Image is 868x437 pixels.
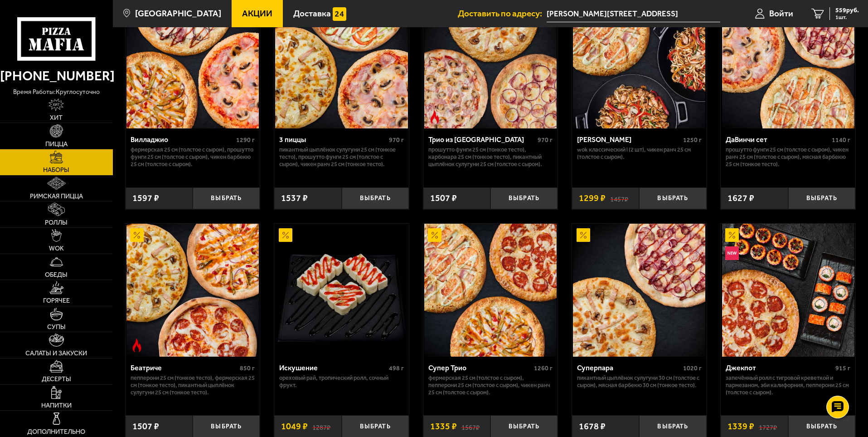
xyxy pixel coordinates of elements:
span: 1 шт. [835,15,859,20]
span: 1507 ₽ [132,422,159,431]
button: Выбрать [342,187,409,210]
span: [GEOGRAPHIC_DATA] [135,9,221,18]
span: 1339 ₽ [727,422,754,431]
p: Wok классический L (2 шт), Чикен Ранч 25 см (толстое с сыром). [577,146,702,161]
div: Супер Трио [428,363,532,372]
p: Прошутто Фунги 25 см (тонкое тесто), Карбонара 25 см (тонкое тесто), Пикантный цыплёнок сулугуни ... [428,146,553,168]
span: Доставка [293,9,331,18]
span: Обеды [45,272,68,278]
p: Фермерская 25 см (толстое с сыром), Пепперони 25 см (толстое с сыром), Чикен Ранч 25 см (толстое ... [428,374,553,396]
button: Выбрать [639,187,706,210]
span: 559 руб. [835,7,859,14]
span: Акции [242,9,272,18]
div: Беатриче [131,363,238,372]
p: Запечённый ролл с тигровой креветкой и пармезаном, Эби Калифорния, Пепперони 25 см (толстое с сыр... [726,374,850,396]
span: WOK [49,246,64,252]
span: Роллы [45,220,68,226]
span: 1290 г [236,136,255,144]
a: АкционныйНовинкаДжекпот [721,224,855,356]
img: Акционный [428,228,441,242]
img: Суперпара [573,224,705,356]
img: Акционный [725,228,739,242]
span: Напитки [41,403,72,409]
span: 1678 ₽ [579,422,606,431]
p: Пикантный цыплёнок сулугуни 30 см (толстое с сыром), Мясная Барбекю 30 см (тонкое тесто). [577,374,702,389]
img: Искушение [275,224,407,356]
span: 1140 г [832,136,850,144]
p: Пепперони 25 см (тонкое тесто), Фермерская 25 см (тонкое тесто), Пикантный цыплёнок сулугуни 25 с... [131,374,255,396]
span: 915 г [835,364,850,372]
p: Ореховый рай, Тропический ролл, Сочный фрукт. [279,374,404,389]
img: Беатриче [126,224,259,356]
a: АкционныйИскушение [274,224,409,356]
a: АкционныйСупер Трио [423,224,558,356]
span: 1250 г [683,136,702,144]
span: Хит [50,115,63,121]
button: Выбрать [193,187,260,210]
button: Выбрать [490,187,558,210]
img: Острое блюдо [428,110,441,124]
s: 1287 ₽ [312,422,330,431]
div: Искушение [279,363,387,372]
s: 1457 ₽ [610,194,628,203]
span: Десерты [42,376,71,383]
span: 970 г [538,136,553,144]
button: Выбрать [788,187,855,210]
div: Трио из [GEOGRAPHIC_DATA] [428,135,536,144]
div: Суперпара [577,363,681,372]
img: Акционный [577,228,590,242]
a: АкционныйСуперпара [572,224,707,356]
input: Ваш адрес доставки [547,5,720,22]
img: Супер Трио [424,224,557,356]
span: 970 г [389,136,404,144]
div: [PERSON_NAME] [577,135,681,144]
s: 1567 ₽ [461,422,480,431]
img: Акционный [130,228,144,242]
div: Вилладжио [131,135,234,144]
span: Пицца [45,141,68,147]
span: 1049 ₽ [281,422,308,431]
img: Акционный [279,228,292,242]
span: 1507 ₽ [430,194,457,203]
span: Дополнительно [27,429,85,435]
span: 850 г [240,364,255,372]
p: Прошутто Фунги 25 см (толстое с сыром), Чикен Ранч 25 см (толстое с сыром), Мясная Барбекю 25 см ... [726,146,850,168]
span: Наборы [43,167,69,173]
img: 15daf4d41897b9f0e9f617042186c801.svg [333,7,346,21]
s: 1727 ₽ [759,422,777,431]
a: АкционныйОстрое блюдоБеатриче [126,224,260,356]
span: Салаты и закуски [25,350,87,357]
img: Новинка [725,246,739,260]
span: Доставить по адресу: [458,9,547,18]
div: Джекпот [726,363,833,372]
img: Острое блюдо [130,339,144,352]
span: Войти [769,9,793,18]
span: 1299 ₽ [579,194,606,203]
div: ДаВинчи сет [726,135,829,144]
span: 1597 ₽ [132,194,159,203]
span: Горячее [43,298,70,304]
p: Пикантный цыплёнок сулугуни 25 см (тонкое тесто), Прошутто Фунги 25 см (толстое с сыром), Чикен Р... [279,146,404,168]
span: 1260 г [534,364,553,372]
p: Фермерская 25 см (толстое с сыром), Прошутто Фунги 25 см (толстое с сыром), Чикен Барбекю 25 см (... [131,146,255,168]
span: Римская пицца [30,193,83,200]
span: Супы [47,324,66,330]
span: 1020 г [683,364,702,372]
span: 1335 ₽ [430,422,457,431]
span: 498 г [389,364,404,372]
span: 1627 ₽ [727,194,754,203]
span: 1537 ₽ [281,194,308,203]
img: Джекпот [722,224,854,356]
div: 3 пиццы [279,135,387,144]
